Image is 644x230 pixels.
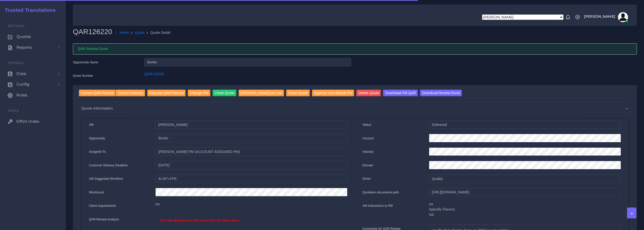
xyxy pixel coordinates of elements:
input: Approve non-default PM [312,90,354,96]
span: Sections [8,24,25,28]
a: Config [4,79,62,90]
label: Domain [363,163,373,168]
label: Account [363,136,374,141]
label: Driver [363,176,371,181]
p: na [155,201,347,207]
span: Roles [16,92,27,98]
h2: Trusted Translations [1,7,56,13]
input: Download Review Excel [420,90,462,96]
img: avatar [618,12,628,22]
span: Tools [8,109,19,113]
label: Customer Delivery Deadline [89,163,128,168]
label: Opportunity Name [73,60,98,65]
input: Correct QAR Review [79,90,116,96]
span: Effort Index [16,119,39,124]
a: Quote [135,30,145,35]
label: Quote Number [73,73,93,78]
label: Industry [363,149,374,154]
p: na Specific Flavors: NA [429,201,621,217]
a: Home [119,30,129,35]
a: [PERSON_NAME]avatar [581,12,630,22]
label: AM Suggested Workflow [89,176,123,181]
label: AM [89,122,94,127]
input: [PERSON_NAME] as Lost [239,90,284,96]
h2: QAR126220 [73,28,116,36]
input: Close Quote [286,90,310,96]
label: QAR Review Analysis [89,217,119,222]
input: Request QAR Review [147,90,186,96]
input: Correct Delivery [116,90,145,96]
div: QAR Review Done [73,43,637,55]
input: pm [155,147,347,156]
input: Download PM QAR [383,90,418,96]
input: Clone Quote [213,90,237,96]
span: Settings [8,61,24,65]
label: Wordcount [89,190,104,195]
input: Delete Quote [356,90,381,96]
label: Opportunity [89,136,105,141]
input: Change PM [188,90,211,96]
span: [PERSON_NAME] [584,15,615,18]
a: QAR126220 [144,72,164,76]
a: Quotes [4,31,62,42]
span: Quote information [81,105,113,111]
a: Trusted Translations [1,6,56,14]
p: The AM already has the price list for this client. [159,218,343,223]
a: Effort Index [4,116,62,127]
label: Client requirements [89,203,116,208]
div: Quote information [78,102,632,115]
span: Reports [16,45,32,50]
li: Quote Detail [145,30,171,35]
label: AM instructions to PM [363,203,393,208]
span: Quotes [16,34,31,39]
a: Roles [4,90,62,100]
a: Reports [4,42,62,53]
span: Data [16,71,26,76]
label: Assigned To [89,149,106,154]
a: Data [4,68,62,79]
span: Config [16,82,30,87]
label: Quotation documents path [363,190,399,195]
label: Status [363,122,371,127]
